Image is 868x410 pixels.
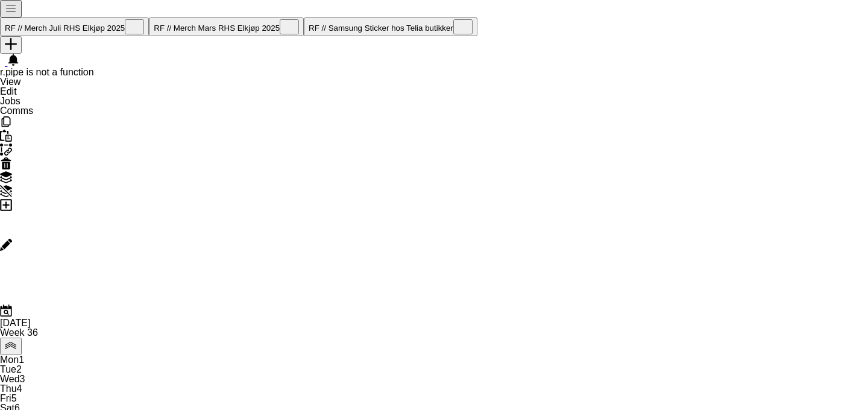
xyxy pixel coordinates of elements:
[17,383,22,394] span: 4
[149,17,304,36] button: RF // Merch Mars RHS Elkjøp 2025
[808,352,868,410] div: Kontrollprogram for chat
[19,355,24,365] span: 1
[16,364,22,374] span: 2
[808,352,868,410] iframe: Chat Widget
[11,393,17,403] span: 5
[20,374,25,384] span: 3
[304,17,477,36] button: RF // Samsung Sticker hos Telia butikker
